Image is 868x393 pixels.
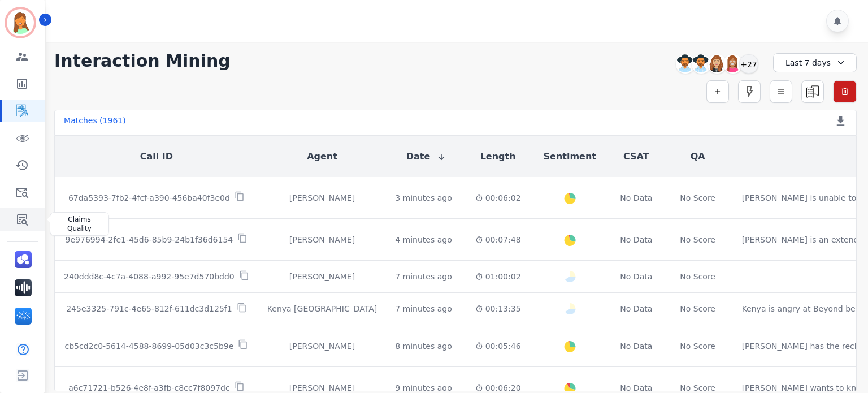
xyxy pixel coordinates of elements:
div: [PERSON_NAME] [267,271,377,282]
div: No Data [619,192,654,204]
div: 7 minutes ago [395,271,452,282]
div: Last 7 days [773,53,857,72]
p: cb5cd2c0-5614-4588-8699-05d03c3c5b9e [65,340,234,352]
div: [PERSON_NAME] [267,192,377,204]
div: 8 minutes ago [395,340,452,352]
p: 245e3325-791c-4e65-812f-611dc3d125f1 [66,303,232,314]
button: QA [691,150,705,163]
button: Date [406,150,446,163]
div: +27 [739,54,758,74]
p: 67da5393-7fb2-4fcf-a390-456ba40f3e0d [68,192,230,204]
div: No Score [680,303,715,314]
div: 00:06:02 [475,192,521,204]
button: Agent [307,150,337,163]
div: No Score [680,192,715,204]
button: Call ID [140,150,173,163]
div: 00:13:35 [475,303,521,314]
h1: Interaction Mining [54,51,231,71]
div: 7 minutes ago [395,303,452,314]
img: Bordered avatar [7,9,34,36]
div: 4 minutes ago [395,234,452,245]
div: No Data [619,340,654,352]
div: Kenya [GEOGRAPHIC_DATA] [267,303,377,314]
div: No Score [680,234,715,245]
div: Matches ( 1961 ) [64,115,126,131]
div: No Score [680,340,715,352]
div: [PERSON_NAME] [267,234,377,245]
div: 01:00:02 [475,271,521,282]
div: No Data [619,234,654,245]
p: 9e976994-2fe1-45d6-85b9-24b1f36d6154 [66,234,233,245]
button: Sentiment [544,150,596,163]
div: 3 minutes ago [395,192,452,204]
button: Length [480,150,516,163]
div: No Score [680,271,715,282]
div: No Data [619,271,654,282]
div: 00:05:46 [475,340,521,352]
div: [PERSON_NAME] [267,340,377,352]
button: CSAT [623,150,649,163]
div: 00:07:48 [475,234,521,245]
div: No Data [619,303,654,314]
p: 240ddd8c-4c7a-4088-a992-95e7d570bdd0 [64,271,235,282]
